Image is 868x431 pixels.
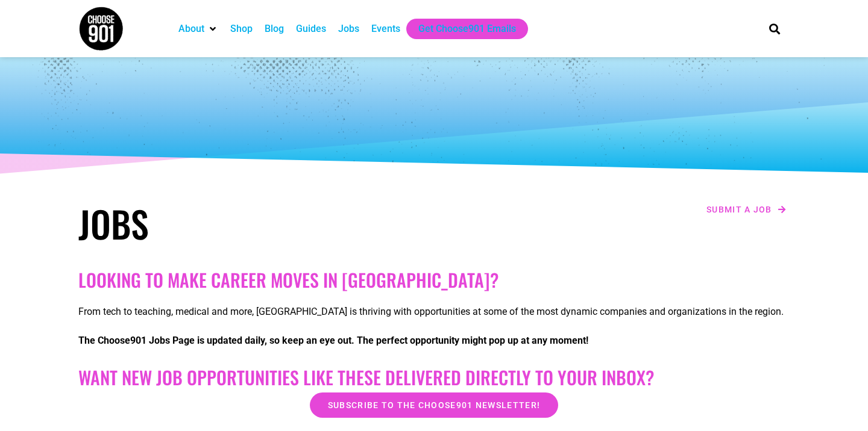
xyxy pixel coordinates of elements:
[78,367,790,388] h2: Want New Job Opportunities like these Delivered Directly to your Inbox?
[706,205,772,214] span: Submit a job
[296,22,326,36] a: Guides
[78,305,790,319] p: From tech to teaching, medical and more, [GEOGRAPHIC_DATA] is thriving with opportunities at some...
[703,202,790,217] a: Submit a job
[338,22,359,36] a: Jobs
[230,22,253,36] a: Shop
[78,202,428,245] h1: Jobs
[172,19,224,39] div: About
[78,269,790,291] h2: Looking to make career moves in [GEOGRAPHIC_DATA]?
[265,22,284,36] a: Blog
[78,335,588,346] strong: The Choose901 Jobs Page is updated daily, so keep an eye out. The perfect opportunity might pop u...
[765,19,785,39] div: Search
[418,22,516,36] a: Get Choose901 Emails
[371,22,400,36] a: Events
[178,22,204,36] a: About
[310,392,558,418] a: Subscribe to the Choose901 newsletter!
[172,19,749,39] nav: Main nav
[328,401,540,409] span: Subscribe to the Choose901 newsletter!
